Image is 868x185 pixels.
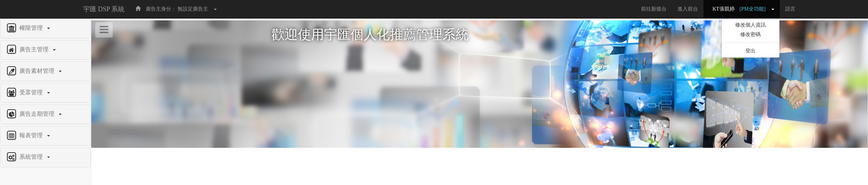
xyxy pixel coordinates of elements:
a: 廣告素材管理 [6,66,85,77]
a: 系統管理 [6,151,85,163]
a: 登出 [722,46,780,56]
span: 廣告素材管理 [18,68,58,74]
span: 系統管理 [18,154,46,160]
a: 報表管理 [6,130,85,142]
span: KT張凱婷 [709,6,739,12]
a: 受眾管理 [6,87,85,99]
span: 報表管理 [18,132,46,138]
span: 受眾管理 [18,89,46,95]
a: 廣告主管理 [6,44,85,56]
a: 權限管理 [6,23,85,34]
span: 廣告主管理 [18,46,52,52]
span: 廣告走期管理 [18,111,58,117]
a: 修改密碼 [722,30,780,39]
span: [PM全功能] [740,6,770,12]
h1: 歡迎使用宇匯個人化推薦管理系統 [272,28,688,42]
span: 無設定廣告主 [178,6,208,12]
span: 權限管理 [18,25,46,31]
span: 廣告主身分： [146,6,176,12]
a: 修改個人資訊 [722,20,780,30]
a: 廣告走期管理 [6,109,85,120]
